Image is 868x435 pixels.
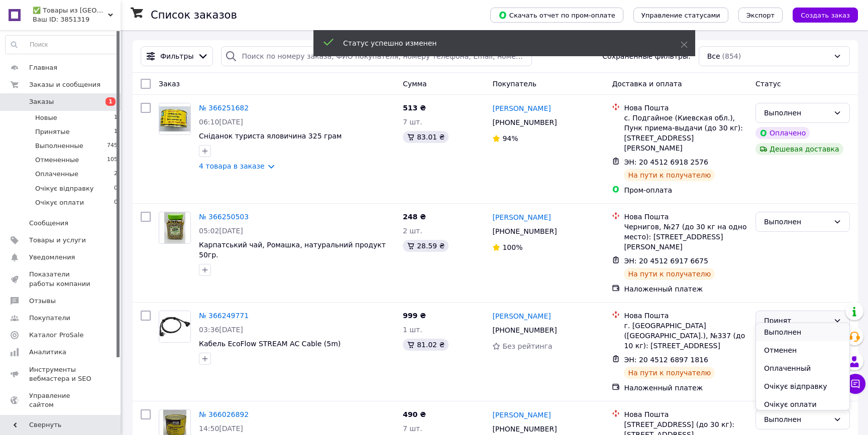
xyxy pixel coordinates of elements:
[403,227,422,235] span: 2 шт.
[403,240,449,252] div: 28.59 ₴
[164,212,185,243] img: Фото товару
[159,80,180,88] span: Заказ
[35,156,79,165] span: Отмененные
[764,315,829,326] div: Принят
[29,314,70,323] span: Покупатели
[403,104,426,112] span: 513 ₴
[755,80,781,88] span: Статус
[502,342,552,350] span: Без рейтинга
[793,8,858,23] button: Создать заказ
[492,425,557,433] span: [PHONE_NUMBER]
[29,331,83,340] span: Каталог ProSale
[783,11,858,19] a: Создать заказ
[403,131,449,143] div: 83.01 ₴
[756,323,849,341] li: Выполнен
[624,321,747,351] div: г. [GEOGRAPHIC_DATA] ([GEOGRAPHIC_DATA].), №337 (до 10 кг): [STREET_ADDRESS]
[738,8,783,23] button: Экспорт
[199,312,249,320] a: № 366249771
[33,15,121,24] div: Ваш ID: 3851319
[29,253,75,262] span: Уведомления
[624,409,747,419] div: Нова Пошта
[502,134,518,142] span: 94%
[756,341,849,359] li: Отменен
[35,184,94,193] span: Очікує відправку
[633,8,728,23] button: Управление статусами
[756,395,849,413] li: Очікує оплати
[624,158,708,166] span: ЭН: 20 4512 6918 2576
[199,241,386,259] a: Карпатський чай, Ромашка, натуральний продукт 50гр.
[199,424,243,432] span: 14:50[DATE]
[403,339,449,351] div: 81.02 ₴
[624,257,708,265] span: ЭН: 20 4512 6917 6675
[35,198,84,207] span: Очікує оплати
[35,127,70,136] span: Принятые
[33,6,108,15] span: ✅ Товары из Европы - Лучшие цены в Украине!
[105,97,116,106] span: 1
[107,141,118,151] span: 745
[159,103,191,135] a: Фото товару
[29,63,57,72] span: Главная
[199,326,243,334] span: 03:36[DATE]
[624,284,747,294] div: Наложенный платеж
[492,410,551,420] a: [PERSON_NAME]
[35,113,57,122] span: Новые
[624,383,747,393] div: Наложенный платеж
[502,243,522,251] span: 100%
[403,410,426,418] span: 490 ₴
[199,410,249,418] a: № 366026892
[612,80,682,88] span: Доставка и оплата
[624,268,715,280] div: На пути к получателю
[114,127,118,136] span: 1
[35,170,78,179] span: Оплаченные
[624,212,747,222] div: Нова Пошта
[29,270,93,288] span: Показатели работы компании
[624,169,715,181] div: На пути к получателю
[764,216,829,227] div: Выполнен
[492,227,557,235] span: [PHONE_NUMBER]
[29,297,56,306] span: Отзывы
[492,80,536,88] span: Покупатель
[756,377,849,395] li: Очікує відправку
[114,198,118,207] span: 0
[29,391,93,409] span: Управление сайтом
[403,326,422,334] span: 1 шт.
[29,236,86,245] span: Товары и услуги
[159,311,191,343] a: Фото товару
[199,227,243,235] span: 05:02[DATE]
[159,311,190,342] img: Фото товару
[403,312,426,320] span: 999 ₴
[151,9,237,21] h1: Список заказов
[199,340,341,348] a: Кабель EcoFlow STREAM AC Cable (5m)
[624,356,708,364] span: ЭН: 20 4512 6897 1816
[756,359,849,377] li: Оплаченный
[403,118,422,126] span: 7 шт.
[492,326,557,334] span: [PHONE_NUMBER]
[403,424,422,432] span: 7 шт.
[107,156,118,165] span: 105
[722,52,741,60] span: (854)
[403,213,426,221] span: 248 ₴
[492,311,551,321] a: [PERSON_NAME]
[343,38,656,48] div: Статус успешно изменен
[707,51,720,61] span: Все
[199,132,342,140] a: Сніданок туриста яловичина 325 грам
[801,12,850,19] span: Создать заказ
[199,104,249,112] a: № 366251682
[624,367,715,379] div: На пути к получателю
[492,212,551,222] a: [PERSON_NAME]
[624,113,747,153] div: с. Подгайное (Киевская обл.), Пунк приема-выдачи (до 30 кг): [STREET_ADDRESS][PERSON_NAME]
[755,143,843,155] div: Дешевая доставка
[114,184,118,193] span: 0
[403,80,427,88] span: Сумма
[490,8,623,23] button: Скачать отчет по пром-оплате
[199,213,249,221] a: № 366250503
[624,222,747,252] div: Чернигов, №27 (до 30 кг на одно место): [STREET_ADDRESS][PERSON_NAME]
[29,348,66,357] span: Аналитика
[159,106,190,131] img: Фото товару
[624,185,747,195] div: Пром-оплата
[746,12,775,19] span: Экспорт
[29,219,68,228] span: Сообщения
